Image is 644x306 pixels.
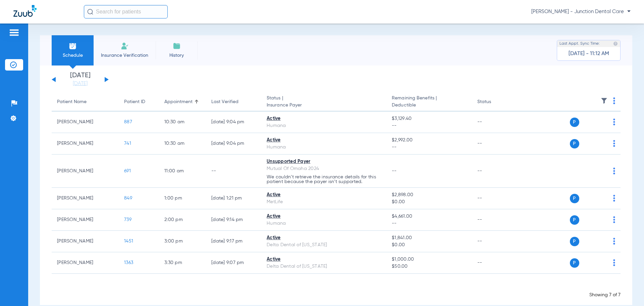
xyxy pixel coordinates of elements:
div: Active [267,191,381,199]
span: Showing 7 of 7 [589,293,621,297]
div: Unsupported Payer [267,158,381,165]
a: [DATE] [60,80,100,87]
img: Manual Insurance Verification [121,42,129,50]
img: group-dot-blue.svg [613,259,615,266]
img: group-dot-blue.svg [613,119,615,125]
td: [PERSON_NAME] [52,155,119,188]
span: Last Appt. Sync Time: [559,40,600,47]
span: $50.00 [392,263,466,270]
div: MetLife [267,199,381,206]
span: [PERSON_NAME] - Junction Dental Care [531,8,631,15]
td: 1:00 PM [159,188,206,209]
span: 887 [124,120,132,124]
th: Status [472,93,517,112]
div: Active [267,115,381,122]
td: -- [472,188,517,209]
div: Last Verified [211,98,256,105]
div: Patient Name [57,98,113,105]
span: Insurance Verification [99,52,151,59]
td: -- [472,231,517,252]
span: [DATE] - 11:12 AM [569,50,609,57]
img: group-dot-blue.svg [613,238,615,245]
th: Remaining Benefits | [386,93,472,112]
img: group-dot-blue.svg [613,140,615,147]
td: -- [206,155,261,188]
td: [PERSON_NAME] [52,252,119,274]
span: 691 [124,169,131,173]
div: Appointment [164,98,201,105]
img: group-dot-blue.svg [613,97,615,104]
img: filter.svg [601,97,607,104]
div: Patient ID [124,98,145,105]
span: $3,129.40 [392,115,466,122]
div: Patient Name [57,98,87,105]
td: -- [472,155,517,188]
td: -- [472,209,517,231]
td: 10:30 AM [159,112,206,133]
td: [PERSON_NAME] [52,209,119,231]
img: group-dot-blue.svg [613,195,615,202]
span: $4,661.00 [392,213,466,220]
td: [DATE] 9:07 PM [206,252,261,274]
td: [PERSON_NAME] [52,112,119,133]
span: -- [392,122,466,129]
div: Active [267,234,381,242]
div: Active [267,256,381,263]
td: 11:00 AM [159,155,206,188]
td: -- [472,252,517,274]
div: Patient ID [124,98,154,105]
span: Insurance Payer [267,102,381,109]
td: -- [472,112,517,133]
span: $2,898.00 [392,191,466,199]
span: -- [392,220,466,227]
td: [DATE] 9:04 PM [206,133,261,155]
span: 1363 [124,260,133,265]
span: 741 [124,141,131,146]
th: Status | [261,93,386,112]
img: group-dot-blue.svg [613,216,615,223]
div: Humana [267,220,381,227]
div: Last Verified [211,98,238,105]
td: 2:00 PM [159,209,206,231]
div: Active [267,137,381,144]
span: $0.00 [392,199,466,206]
span: Schedule [57,52,89,59]
td: [PERSON_NAME] [52,188,119,209]
td: [DATE] 9:14 PM [206,209,261,231]
span: 849 [124,196,132,201]
td: -- [472,133,517,155]
img: Schedule [69,42,77,50]
span: P [570,237,579,246]
td: [PERSON_NAME] [52,231,119,252]
p: We couldn’t retrieve the insurance details for this patient because the payer isn’t supported. [267,175,381,184]
img: History [173,42,181,50]
span: $0.00 [392,242,466,249]
input: Search for patients [84,5,168,18]
span: $1,841.00 [392,234,466,242]
span: $1,000.00 [392,256,466,263]
td: [DATE] 1:21 PM [206,188,261,209]
span: P [570,194,579,203]
img: group-dot-blue.svg [613,168,615,174]
img: Search Icon [87,9,93,15]
td: [PERSON_NAME] [52,133,119,155]
div: Mutual Of Omaha 2024 [267,165,381,172]
td: 10:30 AM [159,133,206,155]
span: 1451 [124,239,133,244]
img: hamburger-icon [9,29,19,37]
span: Deductible [392,102,466,109]
span: History [161,52,193,59]
div: Humana [267,144,381,151]
div: Humana [267,122,381,129]
td: [DATE] 9:17 PM [206,231,261,252]
span: 739 [124,217,131,222]
div: Delta Dental of [US_STATE] [267,242,381,249]
img: Zuub Logo [13,5,37,17]
span: P [570,139,579,148]
span: $2,992.00 [392,137,466,144]
img: last sync help info [613,41,618,46]
div: Appointment [164,98,193,105]
td: 3:00 PM [159,231,206,252]
span: P [570,258,579,268]
td: 3:30 PM [159,252,206,274]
